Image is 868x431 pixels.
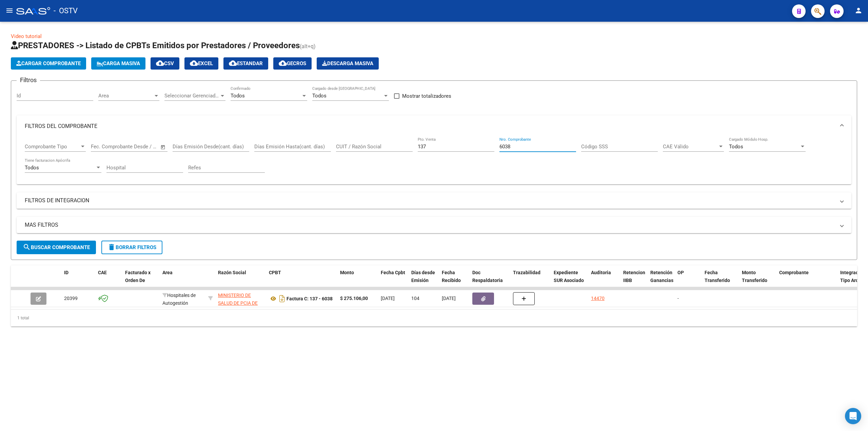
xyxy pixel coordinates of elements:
mat-icon: cloud_download [279,59,287,67]
datatable-header-cell: Retención Ganancias [648,265,675,295]
span: Gecros [279,60,306,67]
div: 30626983398 [218,292,263,306]
span: MINISTERIO DE SALUD DE PCIA DE BSAS [218,293,258,314]
button: Borrar Filtros [101,241,162,254]
mat-icon: person [854,6,863,15]
datatable-header-cell: Fecha Recibido [439,265,470,295]
i: Descargar documento [278,293,287,304]
span: Integracion Tipo Archivo [840,270,867,283]
span: Cargar Comprobante [16,60,81,67]
span: Comprobante Tipo [25,144,80,150]
span: Doc Respaldatoria [472,270,503,283]
span: Facturado x Orden De [125,270,151,283]
span: Fecha Transferido [705,270,730,283]
input: Fecha fin [124,144,157,150]
button: Buscar Comprobante [17,241,96,254]
span: Expediente SUR Asociado [554,270,584,283]
span: Descarga Masiva [322,60,373,67]
span: Días desde Emisión [411,270,435,283]
mat-icon: cloud_download [156,59,164,67]
button: Gecros [273,57,312,70]
span: Fecha Recibido [442,270,461,283]
span: Area [98,93,153,99]
span: 20399 [64,296,78,301]
datatable-header-cell: Expediente SUR Asociado [551,265,588,295]
span: 104 [411,296,419,301]
span: Retencion IIBB [623,270,645,283]
datatable-header-cell: Razón Social [215,265,266,295]
datatable-header-cell: Doc Respaldatoria [470,265,510,295]
span: Monto [340,270,354,275]
datatable-header-cell: Comprobante [776,265,837,295]
datatable-header-cell: OP [675,265,702,295]
span: PRESTADORES -> Listado de CPBTs Emitidos por Prestadores / Proveedores [11,41,300,50]
div: 1 total [11,310,857,326]
span: Hospitales de Autogestión [162,293,196,306]
datatable-header-cell: Fecha Cpbt [378,265,409,295]
span: - OSTV [54,3,78,18]
h3: Filtros [17,75,40,85]
button: Estandar [223,57,268,70]
span: ID [64,270,68,275]
span: Fecha Cpbt [381,270,405,275]
datatable-header-cell: Monto [337,265,378,295]
div: Open Intercom Messenger [845,408,861,424]
span: Monto Transferido [742,270,767,283]
span: - [677,296,679,301]
datatable-header-cell: CAE [95,265,122,295]
span: Estandar [229,60,263,67]
datatable-header-cell: Monto Transferido [739,265,776,295]
span: CSV [156,60,174,67]
span: Area [162,270,173,275]
span: (alt+q) [300,43,316,50]
span: Todos [312,93,327,99]
mat-panel-title: FILTROS DEL COMPROBANTE [25,123,835,130]
mat-panel-title: MAS FILTROS [25,221,835,229]
span: OP [677,270,684,275]
span: CAE [98,270,107,275]
a: Video tutorial [11,33,42,39]
mat-expansion-panel-header: MAS FILTROS [17,217,851,233]
input: Fecha inicio [91,144,118,150]
span: Retención Ganancias [650,270,673,283]
datatable-header-cell: Trazabilidad [510,265,551,295]
div: FILTROS DEL COMPROBANTE [17,137,851,185]
datatable-header-cell: Facturado x Orden De [122,265,160,295]
span: Buscar Comprobante [23,244,90,250]
datatable-header-cell: ID [61,265,95,295]
button: EXCEL [184,57,218,70]
span: Mostrar totalizadores [402,92,451,100]
app-download-masive: Descarga masiva de comprobantes (adjuntos) [317,57,379,70]
span: Todos [231,93,245,99]
span: CPBT [269,270,281,275]
datatable-header-cell: Días desde Emisión [409,265,439,295]
datatable-header-cell: Area [160,265,205,295]
span: Todos [25,165,39,171]
button: Descarga Masiva [317,57,379,70]
mat-expansion-panel-header: FILTROS DEL COMPROBANTE [17,115,851,137]
span: Razón Social [218,270,246,275]
mat-icon: cloud_download [190,59,198,67]
span: Auditoria [591,270,611,275]
span: [DATE] [381,296,395,301]
div: 14470 [591,295,605,302]
button: Carga Masiva [91,57,145,70]
datatable-header-cell: Retencion IIBB [620,265,648,295]
button: Open calendar [159,143,167,151]
datatable-header-cell: Auditoria [588,265,620,295]
span: Carga Masiva [97,60,140,67]
button: Cargar Comprobante [11,57,86,70]
strong: Factura C: 137 - 6038 [287,296,333,301]
span: Seleccionar Gerenciador [164,93,219,99]
span: Trazabilidad [513,270,540,275]
mat-expansion-panel-header: FILTROS DE INTEGRACION [17,192,851,209]
span: Todos [729,144,743,150]
mat-icon: search [23,243,31,251]
datatable-header-cell: CPBT [266,265,337,295]
span: CAE Válido [663,144,718,150]
button: CSV [151,57,179,70]
span: Borrar Filtros [107,244,156,250]
span: EXCEL [190,60,213,67]
span: [DATE] [442,296,456,301]
span: Comprobante [779,270,809,275]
